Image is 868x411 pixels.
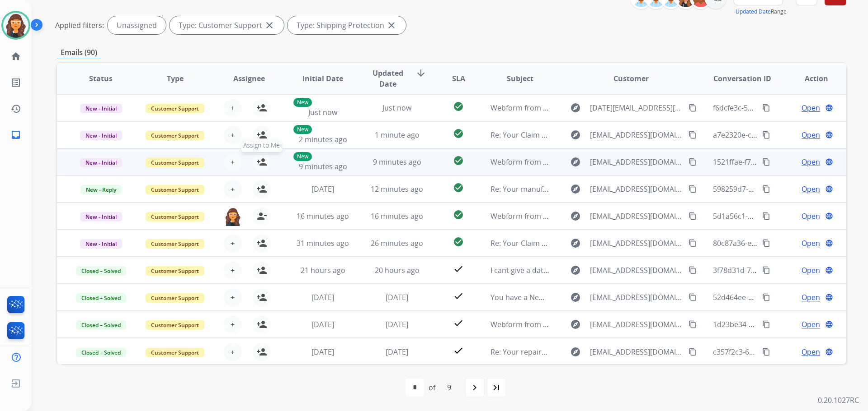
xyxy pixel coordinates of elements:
[762,239,770,247] mat-icon: content_copy
[825,212,833,220] mat-icon: language
[802,157,820,167] span: Open
[224,288,242,306] button: +
[825,320,833,328] mat-icon: language
[311,292,334,302] span: [DATE]
[825,104,833,112] mat-icon: language
[802,319,820,330] span: Open
[368,68,409,89] span: Updated Date
[293,152,312,161] p: New
[762,320,770,328] mat-icon: content_copy
[76,293,126,303] span: Closed – Solved
[453,291,464,301] mat-icon: check
[231,319,235,330] span: +
[57,47,101,58] p: Emails (90)
[311,319,334,329] span: [DATE]
[491,103,718,113] span: Webform from [DATE][EMAIL_ADDRESS][DOMAIN_NAME] on [DATE]
[3,13,28,38] img: avatar
[311,184,334,194] span: [DATE]
[453,236,464,247] mat-icon: check_circle
[689,131,697,139] mat-icon: content_copy
[224,207,242,226] img: agent-avatar
[570,184,581,194] mat-icon: explore
[689,293,697,301] mat-icon: content_copy
[371,211,423,221] span: 16 minutes ago
[570,129,581,140] mat-icon: explore
[297,211,349,221] span: 16 minutes ago
[80,212,122,222] span: New - Initial
[256,211,267,222] mat-icon: person_remove
[146,158,204,167] span: Customer Support
[386,319,408,329] span: [DATE]
[713,319,850,329] span: 1d23be34-17f4-46f1-9b31-447ac9248b0b
[491,211,695,221] span: Webform from [EMAIL_ADDRESS][DOMAIN_NAME] on [DATE]
[146,293,204,303] span: Customer Support
[231,102,235,113] span: +
[375,265,420,275] span: 20 hours ago
[713,265,851,275] span: 3f78d31d-7364-4d1f-beb7-d11eaa8949c1
[570,102,581,113] mat-icon: explore
[311,347,334,357] span: [DATE]
[256,346,267,357] mat-icon: person_add
[825,131,833,139] mat-icon: language
[224,343,242,361] button: +
[491,319,695,329] span: Webform from [EMAIL_ADDRESS][DOMAIN_NAME] on [DATE]
[256,157,267,167] mat-icon: person_add
[10,51,21,62] mat-icon: home
[224,261,242,279] button: +
[80,104,122,113] span: New - Initial
[253,153,271,171] button: Assign to Me
[288,16,406,34] div: Type: Shipping Protection
[713,103,842,113] span: f6dcfe3c-53f3-4ecc-9f3f-4ed0aee0e9ce
[491,184,668,194] span: Re: Your manufacturer's warranty may still be active
[713,238,850,248] span: 80c87a36-efa9-42af-82b7-2d47d2a98be6
[590,238,683,249] span: [EMAIL_ADDRESS][DOMAIN_NAME]
[590,265,683,276] span: [EMAIL_ADDRESS][DOMAIN_NAME]
[802,265,820,276] span: Open
[570,238,581,249] mat-icon: explore
[689,158,697,166] mat-icon: content_copy
[76,348,126,357] span: Closed – Solved
[491,292,864,302] span: You have a New Message from BBB Serving [GEOGRAPHIC_DATA][US_STATE], Consumer Complaint #23635694
[772,63,846,94] th: Action
[146,239,204,249] span: Customer Support
[10,103,21,114] mat-icon: history
[80,158,122,167] span: New - Initial
[491,382,502,393] mat-icon: last_page
[713,73,771,84] span: Conversation ID
[762,266,770,274] mat-icon: content_copy
[256,319,267,330] mat-icon: person_add
[224,315,242,333] button: +
[507,73,533,84] span: Subject
[689,320,697,328] mat-icon: content_copy
[453,345,464,356] mat-icon: check
[736,8,787,15] span: Range
[825,239,833,247] mat-icon: language
[802,129,820,140] span: Open
[762,293,770,301] mat-icon: content_copy
[453,101,464,112] mat-icon: check_circle
[713,184,851,194] span: 598259d7-2794-41cd-a001-c4f3d74e7d7a
[590,102,683,113] span: [DATE][EMAIL_ADDRESS][DOMAIN_NAME]
[382,103,411,113] span: Just now
[231,292,235,303] span: +
[570,319,581,330] mat-icon: explore
[80,185,122,194] span: New - Reply
[146,212,204,222] span: Customer Support
[762,185,770,193] mat-icon: content_copy
[108,16,166,34] div: Unassigned
[241,139,282,152] span: Assign to Me
[689,212,697,220] mat-icon: content_copy
[76,266,126,276] span: Closed – Solved
[297,238,349,248] span: 31 minutes ago
[55,20,104,31] p: Applied filters:
[713,157,849,167] span: 1521ffae-f7bb-489e-8b7c-b4081d20e0ae
[80,131,122,140] span: New - Initial
[590,184,683,194] span: [EMAIL_ADDRESS][DOMAIN_NAME]
[713,130,853,140] span: a7e2320e-ce18-4dce-ad1d-826193cdbe32
[386,347,408,357] span: [DATE]
[429,382,435,393] div: of
[386,292,408,302] span: [DATE]
[453,318,464,328] mat-icon: check
[452,73,465,84] span: SLA
[293,125,312,134] p: New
